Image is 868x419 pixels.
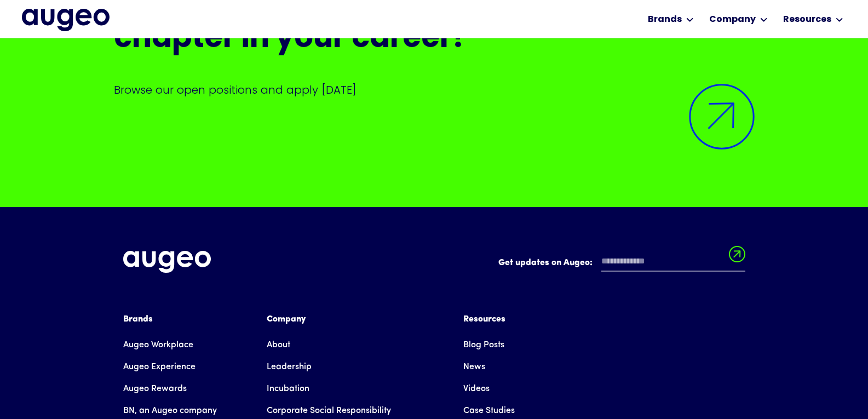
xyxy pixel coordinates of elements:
[463,378,490,400] a: Videos
[463,356,485,378] a: News
[498,256,593,269] label: Get updates on Augeo:
[123,251,211,273] img: Augeo's full logo in white.
[123,313,223,326] div: Brands
[267,313,419,326] div: Company
[22,9,110,31] a: home
[267,356,312,378] a: Leadership
[689,84,755,150] img: Arrow symbol in bright blue pointing diagonally upward and to the right to indicate an active link.
[648,13,682,26] div: Brands
[709,13,756,26] div: Company
[123,334,193,356] a: Augeo Workplace
[114,82,755,97] p: Browse our open positions and apply [DATE]
[498,251,745,277] form: Email Form
[267,334,290,356] a: About
[729,246,745,269] input: Submit
[463,334,504,356] a: Blog Posts
[463,313,515,326] div: Resources
[22,9,110,31] img: Augeo's full logo in midnight blue.
[123,378,187,400] a: Augeo Rewards
[783,13,831,26] div: Resources
[267,378,309,400] a: Incubation
[123,356,196,378] a: Augeo Experience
